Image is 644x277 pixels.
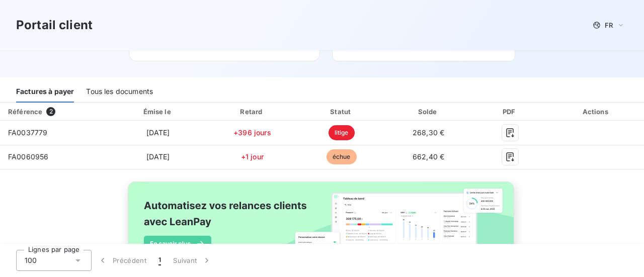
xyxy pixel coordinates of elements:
[152,250,167,271] button: 1
[16,81,74,103] div: Factures à payer
[111,107,205,117] div: Émise le
[16,16,93,34] h3: Portail client
[8,108,42,116] div: Référence
[605,21,613,29] span: FR
[8,152,48,161] span: FA0060956
[167,250,218,271] button: Suivant
[25,255,37,265] span: 100
[551,107,642,117] div: Actions
[413,152,444,161] span: 662,40 €
[329,125,355,140] span: litige
[92,250,152,271] button: Précédent
[241,152,264,161] span: +1 jour
[146,152,170,161] span: [DATE]
[46,107,55,116] span: 2
[8,128,47,137] span: FA0037779
[413,128,444,137] span: 268,30 €
[158,255,161,265] span: 1
[387,107,469,117] div: Solde
[146,128,170,137] span: [DATE]
[86,81,153,103] div: Tous les documents
[299,107,383,117] div: Statut
[209,107,295,117] div: Retard
[327,149,357,164] span: échue
[473,107,547,117] div: PDF
[233,128,271,137] span: +396 jours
